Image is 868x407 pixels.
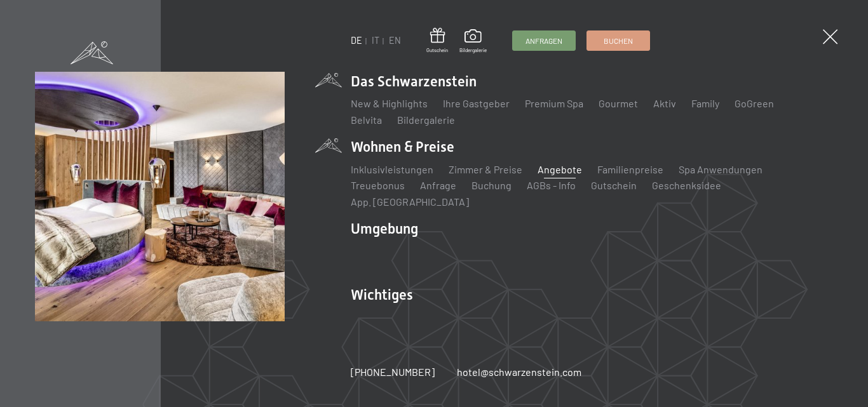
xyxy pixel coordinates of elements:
a: New & Highlights [351,97,428,109]
a: Bildergalerie [397,114,455,126]
span: Buchen [604,36,633,46]
a: App. [GEOGRAPHIC_DATA] [351,196,469,208]
span: [PHONE_NUMBER] [351,366,435,378]
a: Gutschein [591,179,637,191]
a: Buchen [587,31,649,50]
a: hotel@schwarzenstein.com [457,365,581,379]
a: Family [691,97,719,109]
a: Gourmet [599,97,638,109]
a: Treuebonus [351,179,405,191]
a: Gutschein [426,28,448,54]
a: [PHONE_NUMBER] [351,365,435,379]
a: DE [351,35,362,46]
a: GoGreen [735,97,774,109]
span: Anfragen [526,36,562,46]
a: Anfrage [420,179,456,191]
a: Geschenksidee [652,179,721,191]
a: Familienpreise [597,163,663,175]
a: Angebote [538,163,582,175]
a: Aktiv [653,97,676,109]
span: Gutschein [426,47,448,54]
a: Belvita [351,114,382,126]
a: Ihre Gastgeber [443,97,510,109]
a: Inklusivleistungen [351,163,433,175]
a: EN [389,35,401,46]
span: Bildergalerie [459,47,487,54]
a: AGBs - Info [527,179,576,191]
a: Bildergalerie [459,29,487,53]
a: Premium Spa [525,97,583,109]
a: Spa Anwendungen [679,163,763,175]
a: IT [372,35,379,46]
a: Buchung [471,179,512,191]
a: Anfragen [513,31,575,50]
a: Zimmer & Preise [449,163,522,175]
